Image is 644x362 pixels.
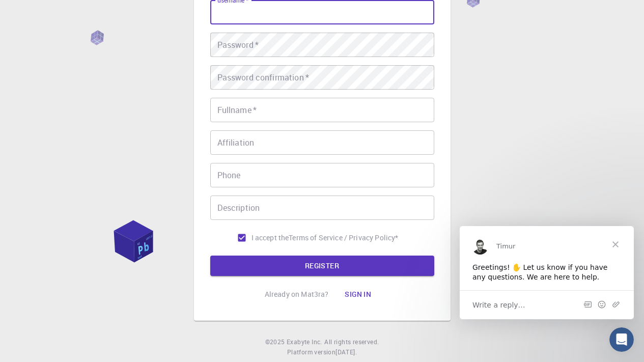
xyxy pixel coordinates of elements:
button: REGISTER [210,256,434,276]
iframe: Intercom live chat [609,327,634,352]
a: [DATE]. [335,347,357,357]
a: Exabyte Inc. [287,337,322,347]
iframe: Intercom live chat message [460,226,634,319]
span: All rights reserved. [324,337,379,347]
a: Terms of Service / Privacy Policy* [289,233,398,243]
span: Exabyte Inc. [287,338,322,346]
p: Already on Mat3ra? [265,289,329,299]
span: © 2025 [265,337,287,347]
button: Sign in [337,284,379,304]
span: I accept the [251,233,289,243]
span: Platform version [287,347,335,357]
span: [DATE] . [335,348,357,356]
p: Terms of Service / Privacy Policy * [289,233,398,243]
